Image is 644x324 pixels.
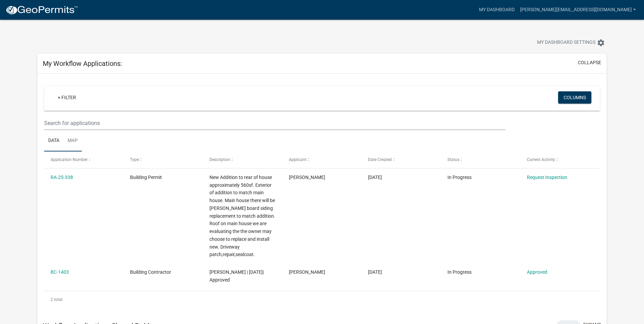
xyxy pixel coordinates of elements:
span: Application Number [51,157,88,162]
span: Current Activity [527,157,555,162]
datatable-header-cell: Description [203,151,282,168]
a: Approved [527,269,547,275]
datatable-header-cell: Applicant [282,151,362,168]
datatable-header-cell: Status [441,151,520,168]
span: Date Created [368,157,392,162]
button: Columns [558,91,591,104]
span: New Addition to rear of house approximately 560sf. Exterior of addition to match main house. Main... [209,175,275,257]
span: Building Permit [130,175,162,180]
span: 12/20/2024 [368,269,382,275]
span: In Progress [447,269,472,275]
span: Type [130,157,139,162]
a: Request Inspection [527,175,567,180]
div: collapse [37,74,607,314]
span: My Dashboard Settings [537,39,595,47]
span: 03/25/2025 [368,175,382,180]
a: BC-1403 [51,269,69,275]
button: collapse [578,59,601,66]
datatable-header-cell: Current Activity [520,151,600,168]
datatable-header-cell: Application Number [44,151,124,168]
span: Applicant [289,157,307,162]
datatable-header-cell: Type [124,151,203,168]
a: My Dashboard [476,3,517,16]
span: Christy Carson-Roter [289,175,325,180]
a: Data [44,130,63,152]
span: Description [209,157,230,162]
span: In Progress [447,175,472,180]
div: 2 total [44,291,600,308]
span: Status [447,157,459,162]
a: Map [63,130,82,152]
a: [PERSON_NAME][EMAIL_ADDRESS][DOMAIN_NAME] [517,3,639,16]
input: Search for applications [44,116,505,130]
button: My Dashboard Settingssettings [532,36,610,49]
datatable-header-cell: Date Created [362,151,441,168]
h5: My Workflow Applications: [43,59,122,68]
a: RA-25-338 [51,175,73,180]
span: Christy Carson-Roter [289,269,325,275]
a: + Filter [52,91,81,104]
i: settings [597,39,605,47]
span: Carlos Ruiz | 01/01/2025| Approved [209,269,264,283]
span: Building Contractor [130,269,171,275]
